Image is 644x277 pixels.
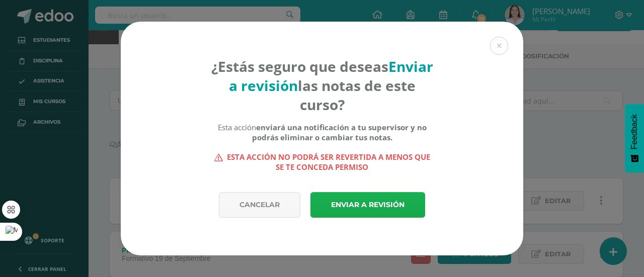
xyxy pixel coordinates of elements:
a: Enviar a revisión [310,192,425,218]
button: Close (Esc) [490,37,508,55]
button: Feedback - Mostrar encuesta [625,104,644,172]
b: enviará una notificación a tu supervisor y no podrás eliminar o cambiar tus notas. [252,122,427,142]
strong: Esta acción no podrá ser revertida a menos que se te conceda permiso [211,152,434,172]
strong: Enviar a revisión [229,57,433,95]
span: Feedback [630,114,639,149]
div: Esta acción [211,122,434,142]
h4: ¿Estás seguro que deseas las notas de este curso? [211,57,434,114]
a: Cancelar [219,192,300,218]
